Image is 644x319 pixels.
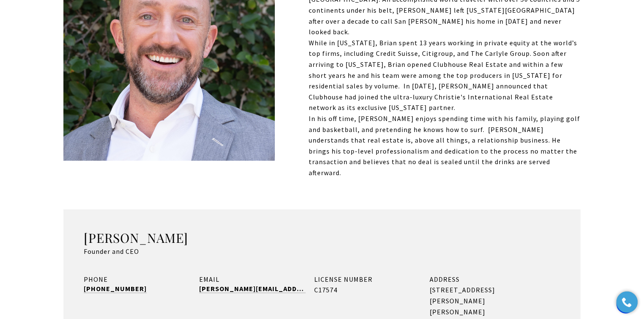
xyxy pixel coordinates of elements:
[84,274,190,285] div: PHONE
[199,274,306,285] div: EMAIL
[430,274,536,317] div: [STREET_ADDRESS][PERSON_NAME][PERSON_NAME]
[315,274,421,285] div: LICENSE NUMBER
[84,285,147,293] a: call (787) 400-0699
[199,285,306,293] a: [PERSON_NAME][EMAIL_ADDRESS][DOMAIN_NAME]
[315,274,421,317] div: C17574
[63,38,581,113] p: While in [US_STATE], Brian spent 13 years working in private equity at the world’s top firms, inc...
[430,274,536,285] div: ADDRESS
[63,113,581,179] p: In his off time, [PERSON_NAME] enjoys spending time with his family, playing golf and basketball,...
[84,230,560,246] h3: [PERSON_NAME]
[84,230,560,257] div: Founder and CEO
